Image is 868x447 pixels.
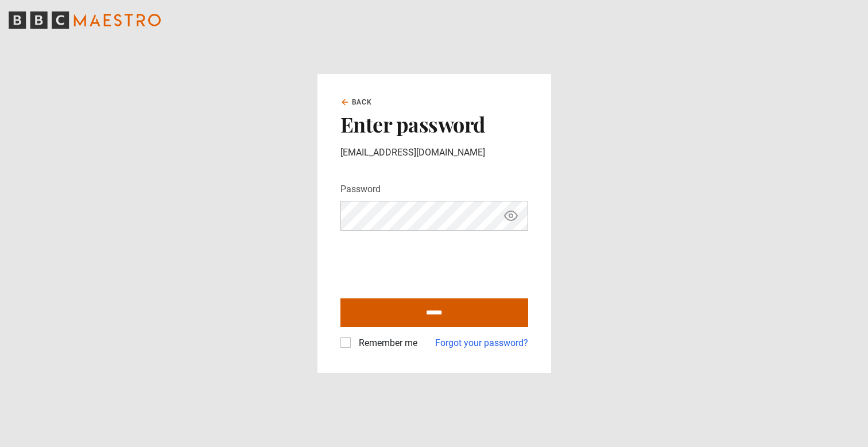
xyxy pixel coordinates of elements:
label: Password [340,182,381,196]
label: Remember me [354,336,417,350]
a: Forgot your password? [435,336,528,350]
button: Show password [501,206,521,226]
h2: Enter password [340,112,528,136]
span: Back [352,97,373,107]
p: [EMAIL_ADDRESS][DOMAIN_NAME] [340,146,528,160]
svg: BBC Maestro [9,11,161,29]
iframe: reCAPTCHA [340,240,515,285]
a: Back [340,97,373,107]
